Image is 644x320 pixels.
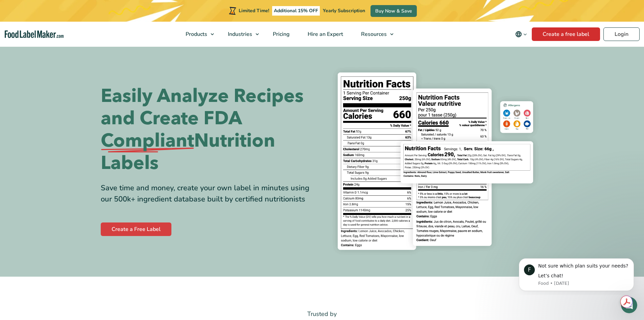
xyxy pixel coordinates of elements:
[272,6,320,16] span: Additional 15% OFF
[371,5,417,17] a: Buy Now & Save
[101,309,544,319] p: Trusted by
[359,30,387,38] span: Resources
[271,30,290,38] span: Pricing
[532,27,600,41] a: Create a free label
[5,30,64,38] a: Food Label Maker homepage
[603,27,640,41] a: Login
[509,252,644,295] iframe: Intercom notifications message
[101,85,317,174] h1: Easily Analyze Recipes and Create FDA Nutrition Labels
[101,183,317,205] div: Save time and money, create your own label in minutes using our 500k+ ingredient database built b...
[352,22,397,47] a: Resources
[177,22,217,47] a: Products
[323,7,365,14] span: Yearly Subscription
[184,30,208,38] span: Products
[264,22,297,47] a: Pricing
[510,27,532,41] button: Change language
[226,30,253,38] span: Industries
[306,30,344,38] span: Hire an Expert
[299,22,351,47] a: Hire an Expert
[239,7,269,14] span: Limited Time!
[101,130,194,152] span: Compliant
[101,222,171,236] a: Create a Free Label
[219,22,262,47] a: Industries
